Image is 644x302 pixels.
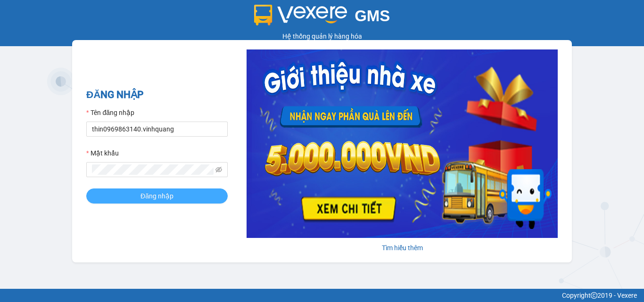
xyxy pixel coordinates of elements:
span: copyright [591,292,597,299]
img: banner-0 [247,49,558,238]
div: Copyright 2019 - Vexere [7,290,637,301]
div: Tìm hiểu thêm [247,243,558,253]
span: GMS [355,7,390,24]
button: Đăng nhập [86,188,228,204]
img: logo 2 [254,5,347,25]
input: Tên đăng nhập [86,122,228,137]
h2: ĐĂNG NHẬP [86,87,228,103]
span: Đăng nhập [140,191,173,201]
span: eye-invisible [215,166,222,173]
label: Tên đăng nhập [86,107,134,118]
label: Mật khẩu [86,148,119,158]
a: GMS [254,14,390,22]
input: Mật khẩu [92,164,214,175]
div: Hệ thống quản lý hàng hóa [2,31,642,41]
